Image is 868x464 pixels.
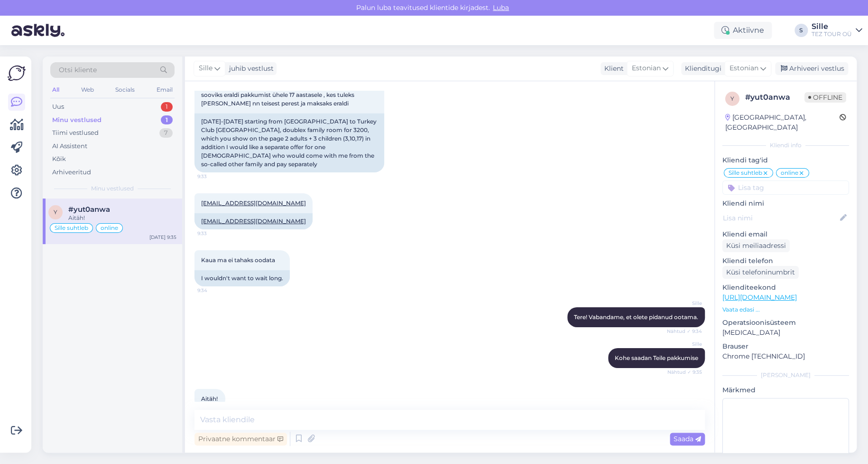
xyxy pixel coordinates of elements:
[722,141,849,150] div: Kliendi info
[722,239,790,252] div: Küsi meiliaadressi
[149,234,176,241] div: [DATE] 9:35
[55,225,88,231] span: Sille suhtleb
[804,92,846,103] span: Offline
[52,154,66,164] div: Kõik
[490,3,512,12] span: Luba
[674,435,701,443] span: Saada
[714,22,772,39] div: Aktiivne
[615,354,698,361] span: Kohe saadan Teile pakkumise
[52,168,91,177] div: Arhiveeritud
[729,170,762,176] span: Sille suhtleb
[666,300,702,307] span: Sille
[812,30,852,38] div: TEZ TOUR OÜ
[666,369,702,376] span: Nähtud ✓ 9:35
[101,225,118,231] span: online
[52,142,87,151] div: AI Assistent
[194,433,287,445] div: Privaatne kommentaar
[722,351,849,361] p: Chrome [TECHNICAL_ID]
[722,155,849,165] p: Kliendi tag'id
[225,64,274,74] div: juhib vestlust
[666,328,702,335] span: Nähtud ✓ 9:34
[729,63,758,74] span: Estonian
[201,218,306,225] a: [EMAIL_ADDRESS][DOMAIN_NAME]
[155,84,175,96] div: Email
[197,173,233,180] span: 9:33
[794,24,808,37] div: S
[722,385,849,395] p: Märkmed
[812,23,852,30] div: Sille
[194,114,384,172] div: [DATE]-[DATE] starting from [GEOGRAPHIC_DATA] to Turkey Club [GEOGRAPHIC_DATA], doublex family ro...
[201,256,275,264] span: Kaua ma ei tahaks oodata
[722,266,799,279] div: Küsi telefoninumbrit
[730,95,734,102] span: y
[722,318,849,328] p: Operatsioonisüsteem
[161,115,173,125] div: 1
[91,184,134,193] span: Minu vestlused
[722,283,849,293] p: Klienditeekond
[722,305,849,314] p: Vaata edasi ...
[50,84,61,96] div: All
[722,293,797,302] a: [URL][DOMAIN_NAME]
[722,341,849,351] p: Brauser
[52,128,99,138] div: Tiimi vestlused
[725,113,840,133] div: [GEOGRAPHIC_DATA], [GEOGRAPHIC_DATA]
[194,270,290,286] div: I wouldn't want to wait long.
[201,199,306,207] a: [EMAIL_ADDRESS][DOMAIN_NAME]
[197,230,233,237] span: 9:33
[681,64,721,74] div: Klienditugi
[68,214,176,222] div: Aitäh!
[600,64,624,74] div: Klient
[54,208,57,216] span: y
[781,170,798,176] span: online
[574,313,698,321] span: Tere! Vabandame, et olete pidanud ootama.
[775,62,848,75] div: Arhiveeri vestlus
[59,65,97,75] span: Otsi kliente
[666,341,702,348] span: Sille
[52,102,64,112] div: Uus
[52,115,102,125] div: Minu vestlused
[722,371,849,379] div: [PERSON_NAME]
[812,23,862,38] a: SilleTEZ TOUR OÜ
[632,63,661,74] span: Estonian
[68,205,110,214] span: #yut0anwa
[201,395,218,402] span: Aitäh!
[722,199,849,208] p: Kliendi nimi
[722,180,849,195] input: Lisa tag
[722,328,849,338] p: [MEDICAL_DATA]
[199,63,212,74] span: Sille
[161,102,173,112] div: 1
[722,256,849,266] p: Kliendi telefon
[79,84,96,96] div: Web
[745,92,804,103] div: # yut0anwa
[8,64,26,82] img: Askly Logo
[197,287,233,294] span: 9:34
[113,84,137,96] div: Socials
[159,128,173,138] div: 7
[722,229,849,239] p: Kliendi email
[723,213,838,223] input: Lisa nimi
